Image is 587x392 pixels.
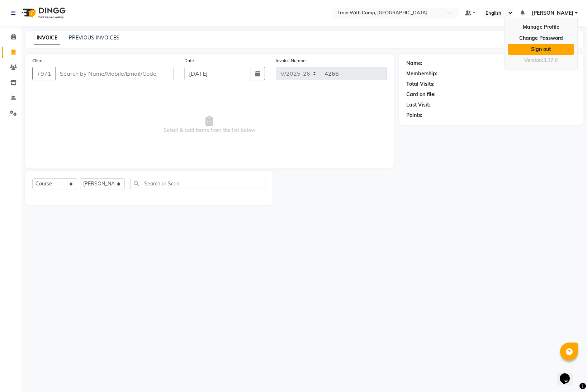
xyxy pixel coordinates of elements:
a: PREVIOUS INVOICES [69,34,119,41]
div: Points: [406,112,422,119]
a: INVOICE [34,32,60,44]
img: logo [18,3,67,23]
a: Change Password [508,33,574,44]
span: Select & add items from the list below [32,89,387,161]
div: Name: [406,60,422,67]
a: Sign out [508,44,574,55]
div: Last Visit: [406,101,430,109]
iframe: chat widget [557,363,580,385]
span: [PERSON_NAME] [532,9,573,17]
input: Search by Name/Mobile/Email/Code [55,67,174,80]
input: Search or Scan [130,178,265,189]
a: Manage Profile [508,22,574,33]
div: Version:3.17.0 [508,55,574,66]
div: Total Visits: [406,80,435,88]
label: Invoice Number [276,57,307,64]
div: Card on file: [406,91,436,98]
button: +971 [32,67,56,80]
label: Client [32,57,44,64]
label: Date [184,57,194,64]
div: Membership: [406,70,437,77]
